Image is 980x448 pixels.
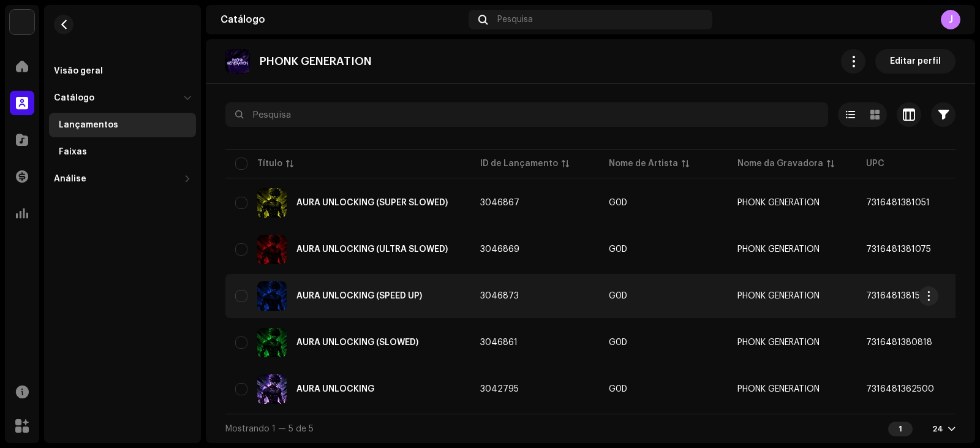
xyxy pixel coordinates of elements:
[941,10,960,29] div: J
[296,385,374,393] div: AURA UNLOCKING
[737,245,820,254] span: PHONK GENERATION
[257,235,287,264] img: 55a4c72b-6d8a-460c-ac80-e85f357550e9
[609,245,627,254] div: G0D
[866,245,931,254] span: 7316481381075
[866,199,930,207] span: 7316481381051
[609,338,627,347] div: G0D
[737,292,820,300] span: PHONK GENERATION
[221,15,464,25] div: Catálogo
[257,374,287,404] img: 144c17a7-32ba-4f8b-a6d3-da8c7970b08c
[296,199,448,207] div: AURA UNLOCKING (SUPER SLOWED)
[260,55,372,68] p: PHONK GENERATION
[497,15,533,25] span: Pesquisa
[225,49,250,74] img: 72f80a8b-4716-44a2-a50a-4a3cc8710c9d
[49,113,196,137] re-m-nav-item: Lançamentos
[480,245,519,254] span: 3046869
[54,66,103,76] div: Visão geral
[49,140,196,164] re-m-nav-item: Faixas
[737,199,820,207] span: PHONK GENERATION
[737,158,823,170] div: Nome da Gravadora
[866,385,934,393] span: 7316481362500
[257,328,287,357] img: cf5122b1-5639-4475-958f-67a80f8c8cee
[609,292,627,300] div: G0D
[609,385,627,393] div: G0D
[54,93,94,103] div: Catálogo
[609,338,718,347] span: G0D
[10,10,34,34] img: 71bf27a5-dd94-4d93-852c-61362381b7db
[609,199,718,207] span: G0D
[296,245,448,254] div: AURA UNLOCKING (ULTRA SLOWED)
[609,385,718,393] span: G0D
[866,292,930,300] span: 7316481381501
[480,292,519,300] span: 3046873
[480,158,558,170] div: ID de Lançamento
[609,292,718,300] span: G0D
[737,385,820,393] span: PHONK GENERATION
[888,422,913,436] div: 1
[609,158,678,170] div: Nome de Artista
[225,425,314,433] span: Mostrando 1 — 5 de 5
[737,338,820,347] span: PHONK GENERATION
[296,292,422,300] div: AURA UNLOCKING (SPEED UP)
[890,49,941,74] span: Editar perfil
[54,174,86,184] div: Análise
[59,147,87,157] div: Faixas
[480,385,519,393] span: 3042795
[59,120,118,130] div: Lançamentos
[480,199,519,207] span: 3046867
[49,167,196,191] re-m-nav-dropdown: Análise
[257,188,287,218] img: c49bb89e-6cc8-400b-bd4e-f74ded32e90d
[875,49,956,74] button: Editar perfil
[49,86,196,164] re-m-nav-dropdown: Catálogo
[296,338,418,347] div: AURA UNLOCKING (SLOWED)
[866,338,932,347] span: 7316481380818
[609,245,718,254] span: G0D
[225,102,828,127] input: Pesquisa
[480,338,518,347] span: 3046861
[257,158,282,170] div: Título
[932,424,943,434] div: 24
[49,59,196,83] re-m-nav-item: Visão geral
[609,199,627,207] div: G0D
[257,281,287,311] img: ef9d84b8-8f6a-42ea-bc6c-89b1a33430a2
